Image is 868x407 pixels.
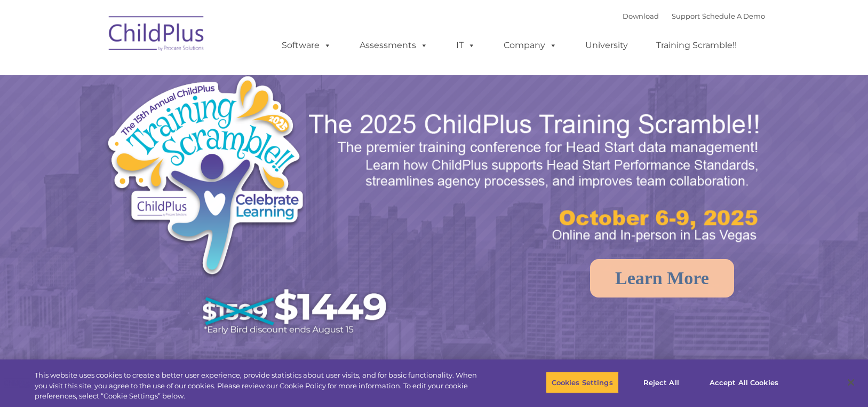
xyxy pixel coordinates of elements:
[493,35,568,56] a: Company
[590,259,734,298] a: Learn More
[628,371,695,394] button: Reject All
[445,35,486,56] a: IT
[623,12,659,20] a: Download
[702,12,765,20] a: Schedule A Demo
[35,370,477,402] div: This website uses cookies to create a better user experience, provide statistics about user visit...
[646,35,747,56] a: Training Scramble!!
[349,35,439,56] a: Assessments
[271,35,342,56] a: Software
[575,35,639,56] a: University
[546,371,619,394] button: Cookies Settings
[103,9,210,62] img: ChildPlus by Procare Solutions
[623,12,765,20] font: |
[839,371,863,394] button: Close
[704,371,784,394] button: Accept All Cookies
[672,12,700,20] a: Support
